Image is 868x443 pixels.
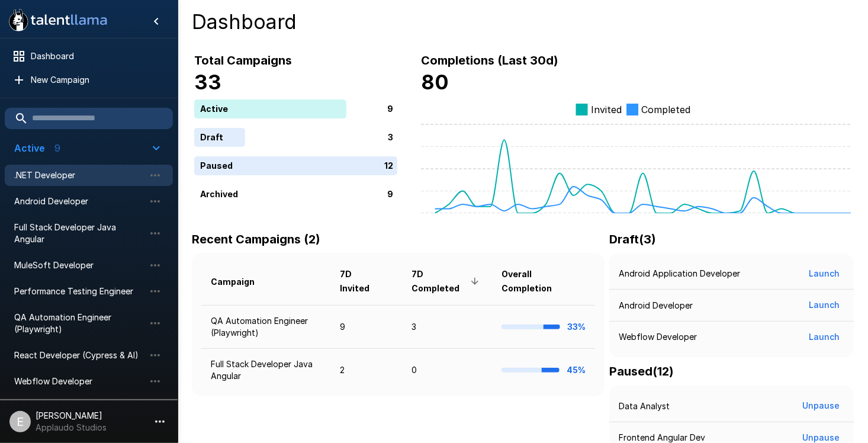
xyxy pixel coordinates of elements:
[619,268,740,280] p: Android Application Developer
[340,267,393,296] span: 7D Invited
[804,263,844,285] button: Launch
[192,232,320,246] b: Recent Campaigns (2)
[619,300,693,312] p: Android Developer
[619,331,697,343] p: Webflow Developer
[402,349,492,392] td: 0
[798,395,844,417] button: Unpause
[201,349,330,392] td: Full Stack Developer Java Angular
[567,365,586,375] b: 45%
[421,53,558,68] b: Completions (Last 30d)
[201,305,330,348] td: QA Automation Engineer (Playwright)
[412,267,483,296] span: 7D Completed
[194,53,292,68] b: Total Campaigns
[192,9,854,34] h4: Dashboard
[330,305,402,348] td: 9
[387,102,393,115] p: 9
[609,364,674,378] b: Paused ( 12 )
[609,232,656,246] b: Draft ( 3 )
[387,188,393,200] p: 9
[211,275,270,289] span: Campaign
[330,349,402,392] td: 2
[804,294,844,316] button: Launch
[804,326,844,348] button: Launch
[194,70,221,94] b: 33
[402,305,492,348] td: 3
[421,70,449,94] b: 80
[501,267,586,296] span: Overall Completion
[388,131,393,143] p: 3
[384,159,393,172] p: 12
[567,322,586,332] b: 33%
[619,400,670,412] p: Data Analyst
